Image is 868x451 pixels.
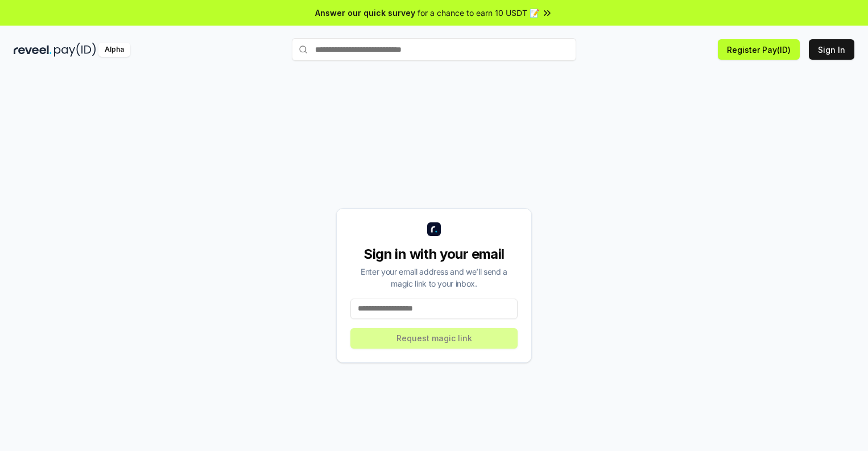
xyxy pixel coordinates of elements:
img: reveel_dark [14,43,52,57]
span: Answer our quick survey [315,7,415,19]
img: pay_id [54,43,96,57]
button: Sign In [809,39,854,60]
button: Register Pay(ID) [718,39,800,60]
div: Alpha [98,43,130,57]
div: Enter your email address and we’ll send a magic link to your inbox. [350,266,518,289]
div: Sign in with your email [350,245,518,263]
span: for a chance to earn 10 USDT 📝 [418,7,539,19]
img: logo_small [427,222,441,236]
